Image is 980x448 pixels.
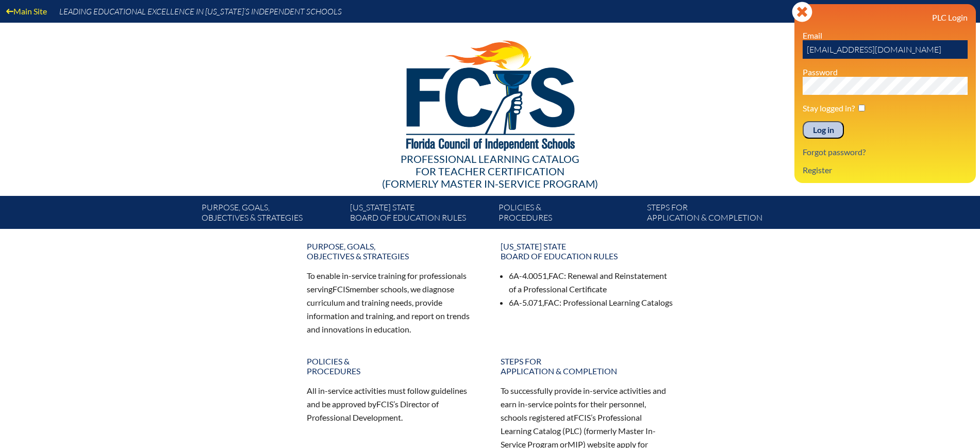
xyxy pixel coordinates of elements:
[792,2,812,22] svg: Close
[803,12,968,22] h3: PLC Login
[416,165,564,177] span: for Teacher Certification
[509,269,674,296] li: 6A-4.0051, : Renewal and Reinstatement of a Professional Certificate
[549,271,564,280] span: FAC
[307,269,480,336] p: To enable in-service training for professionals serving member schools, we diagnose curriculum an...
[803,103,855,113] label: Stay logged in?
[574,412,591,422] span: FCIS
[301,352,486,380] a: Policies &Procedures
[544,297,559,307] span: FAC
[376,399,393,409] span: FCIS
[494,237,680,265] a: [US_STATE] StateBoard of Education rules
[384,23,596,163] img: FCISlogo221.eps
[509,296,674,309] li: 6A-5.071, : Professional Learning Catalogs
[799,163,836,177] a: Register
[494,200,643,229] a: Policies &Procedures
[799,145,870,159] a: Forgot password?
[333,284,350,294] span: FCIS
[2,4,51,18] a: Main Site
[197,200,346,229] a: Purpose, goals,objectives & strategies
[301,237,486,265] a: Purpose, goals,objectives & strategies
[803,67,838,77] label: Password
[565,426,579,436] span: PLC
[346,200,494,229] a: [US_STATE] StateBoard of Education rules
[307,384,480,424] p: All in-service activities must follow guidelines and be approved by ’s Director of Professional D...
[193,153,787,190] div: Professional Learning Catalog (formerly Master In-service Program)
[803,30,822,40] label: Email
[494,352,680,380] a: Steps forapplication & completion
[803,121,844,139] input: Log in
[643,200,791,229] a: Steps forapplication & completion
